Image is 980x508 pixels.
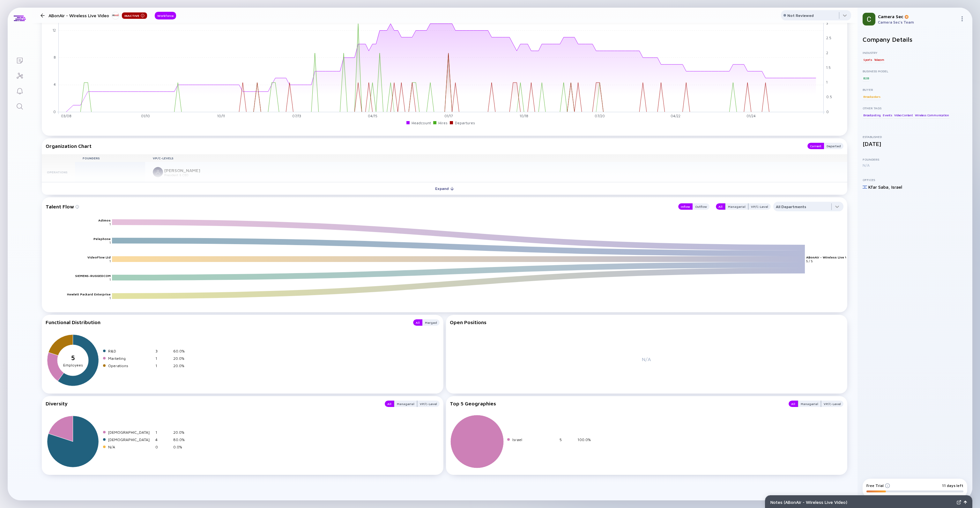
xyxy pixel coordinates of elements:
[46,401,378,407] div: Diversity
[826,65,831,69] tspan: 1.5
[394,401,417,407] div: Managerial
[431,184,458,193] div: Expand
[109,259,111,263] text: 1
[863,157,967,161] div: Founders
[746,114,756,118] tspan: 01/24
[155,12,176,19] div: Workforce
[863,112,881,118] div: Broadcasting
[48,11,147,19] div: ABonAir - Wireless Live Video
[960,16,965,21] img: Menu
[863,141,967,147] div: [DATE]
[155,445,171,449] div: 0
[806,259,813,263] text: 5 / 5
[155,363,171,368] div: 1
[173,356,189,361] div: 20.0%
[61,114,71,118] tspan: 03/08
[863,135,967,139] div: Established
[577,437,593,442] div: 100.0%
[417,401,440,407] button: VP/C-Level
[413,319,422,326] button: All
[789,401,798,407] button: All
[63,363,83,367] tspan: Employees
[54,83,56,87] tspan: 4
[444,114,453,118] tspan: 01/17
[385,401,394,407] button: All
[173,437,189,442] div: 80.0%
[560,437,575,442] div: 5
[46,143,801,149] div: Organization Chart
[821,401,843,407] button: VP/C-Level
[748,203,771,210] button: VP/C-Level
[826,36,831,40] tspan: 2.5
[67,292,111,296] text: Hewlett Packard Enterprise
[863,185,867,189] img: Israel Flag
[671,114,680,118] tspan: 04/22
[155,437,171,442] div: 4
[450,330,844,388] div: N/A
[891,184,902,190] div: Israel
[863,51,967,54] div: Industry
[93,237,111,241] text: Pelephone
[450,319,844,325] div: Open Positions
[512,437,557,442] div: Israel
[8,68,32,83] a: Investor Map
[520,114,528,118] tspan: 10/18
[394,401,417,407] button: Managerial
[863,69,967,73] div: Business Model
[716,203,725,210] div: All
[173,363,189,368] div: 20.0%
[725,203,748,210] div: Managerial
[54,55,56,59] tspan: 8
[863,163,967,168] div: N/A
[8,83,32,98] a: Reminders
[122,12,147,19] div: Inactive
[878,14,957,19] div: Camera Sec
[826,21,828,25] tspan: 3
[868,184,890,190] div: Kfar Saba ,
[878,20,957,25] div: Camera Sec's Team
[807,143,824,149] button: Current
[422,319,440,326] button: Merged
[914,112,950,118] div: Wireless Communication
[873,56,885,63] div: Telecom
[964,501,967,504] img: Open Notes
[806,255,855,259] text: ABonAir - Wireless Live Video
[217,114,225,118] tspan: 10/11
[894,112,913,118] div: Video Content
[173,445,189,449] div: 0.0%
[141,114,150,118] tspan: 01/10
[155,349,171,353] div: 3
[863,36,967,43] h2: Company Details
[108,349,153,353] div: R&D
[824,143,843,149] div: Departed
[863,88,967,91] div: Buyer
[798,401,821,407] div: Managerial
[725,203,748,210] button: Managerial
[863,178,967,182] div: Offices
[109,241,111,244] text: 1
[108,445,153,449] div: N/A
[678,203,693,210] div: Inflow
[46,202,672,211] div: Talent Flow
[109,296,111,300] text: 1
[826,95,832,99] tspan: 0.5
[71,354,75,362] tspan: 5
[109,222,111,226] text: 1
[53,110,56,114] tspan: 0
[8,98,32,113] a: Search
[53,28,56,32] tspan: 12
[770,499,954,505] div: Notes ( ABonAir - Wireless Live Video )
[863,13,875,25] img: Camera Profile Picture
[882,112,893,118] div: Events
[863,56,873,63] div: Sports
[109,278,111,281] text: 1
[108,430,153,435] div: [DEMOGRAPHIC_DATA]
[368,114,377,118] tspan: 04/15
[693,203,709,210] button: Outflow
[826,51,828,55] tspan: 2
